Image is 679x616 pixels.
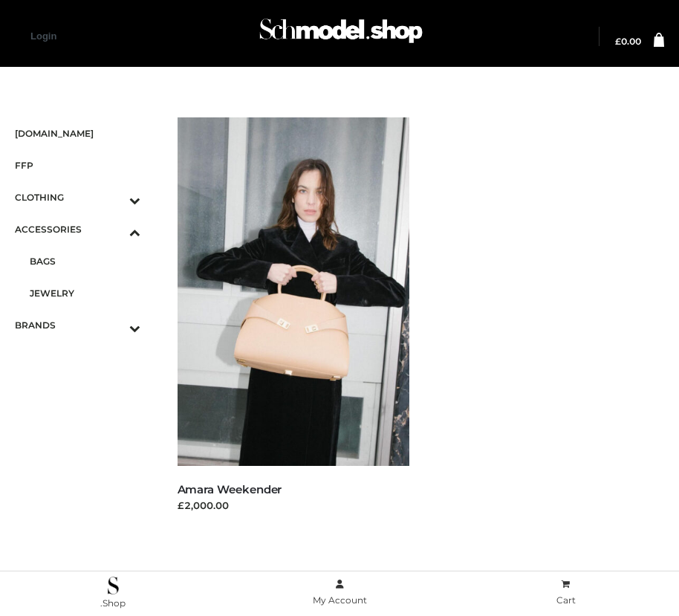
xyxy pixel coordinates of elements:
span: £ [615,36,621,47]
a: Cart [452,576,679,609]
img: .Shop [108,577,119,594]
span: Cart [556,594,576,606]
span: FFP [15,157,140,174]
span: CLOTHING [15,189,140,206]
a: Login [30,30,56,42]
span: BRANDS [15,317,140,334]
span: BAGS [30,253,140,270]
a: BAGS [30,245,140,277]
a: ACCESSORIESToggle Submenu [15,213,140,245]
a: £0.00 [615,37,641,46]
a: My Account [227,576,453,609]
div: £2,000.00 [178,498,410,513]
a: Schmodel Admin 964 [253,13,426,61]
span: [DOMAIN_NAME] [15,125,140,142]
button: Toggle Submenu [88,181,140,213]
a: JEWELRY [30,277,140,309]
button: Toggle Submenu [88,213,140,245]
span: My Account [313,594,367,606]
span: JEWELRY [30,285,140,302]
span: ACCESSORIES [15,221,140,238]
bdi: 0.00 [615,36,641,47]
img: Schmodel Admin 964 [256,8,426,61]
a: BRANDSToggle Submenu [15,309,140,341]
a: [DOMAIN_NAME] [15,117,140,149]
a: FFP [15,149,140,181]
button: Toggle Submenu [88,309,140,341]
span: .Shop [100,597,126,609]
a: Amara Weekender [178,482,282,496]
a: CLOTHINGToggle Submenu [15,181,140,213]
